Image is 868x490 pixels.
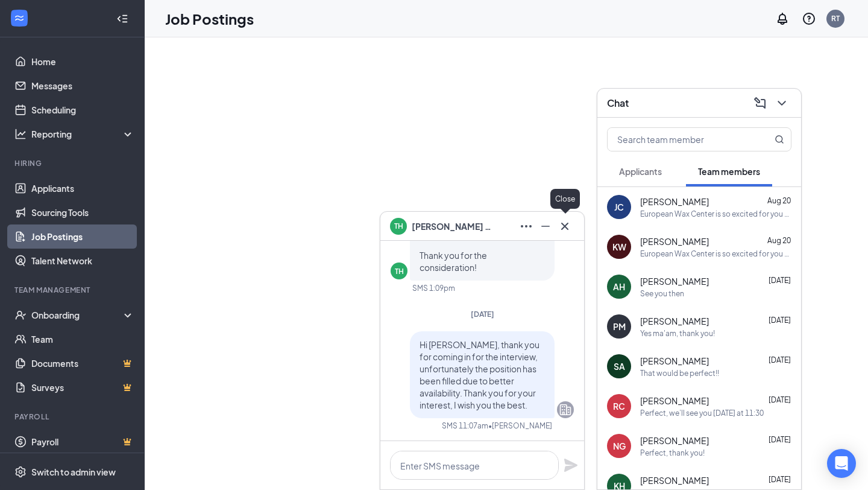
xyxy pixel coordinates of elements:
[640,368,719,378] div: That would be perfect!!
[412,220,496,233] span: [PERSON_NAME] Hunter
[775,96,789,110] svg: ChevronDown
[471,310,494,319] span: [DATE]
[558,219,572,234] svg: Cross
[769,316,791,325] span: [DATE]
[538,219,553,234] svg: Minimize
[14,412,132,422] div: Payroll
[640,395,709,407] span: [PERSON_NAME]
[14,466,27,478] svg: Settings
[31,200,134,224] a: Sourcing Tools
[31,430,134,454] a: PayrollCrown
[775,135,784,144] svg: MagnifyingGlass
[31,49,134,74] a: Home
[14,285,132,295] div: Team Management
[772,94,791,113] button: ChevronDown
[14,128,27,140] svg: Analysis
[753,96,767,110] svg: ComposeMessage
[608,128,750,151] input: Search team member
[31,309,124,321] div: Onboarding
[640,288,684,299] div: See you then
[31,74,134,98] a: Messages
[614,201,624,213] div: JC
[769,276,791,285] span: [DATE]
[640,209,791,219] div: European Wax Center is so excited for you to join our team! Do you know anyone else who might be ...
[31,327,134,351] a: Team
[31,249,134,273] a: Talent Network
[564,458,578,472] svg: Plane
[640,328,715,339] div: Yes ma'am, thank you!
[619,166,662,177] span: Applicants
[767,236,791,245] span: Aug 20
[31,98,134,122] a: Scheduling
[558,402,573,417] svg: Company
[31,176,134,200] a: Applicants
[769,435,791,444] span: [DATE]
[31,375,134,399] a: SurveysCrown
[640,235,709,247] span: [PERSON_NAME]
[802,11,816,26] svg: QuestionInfo
[536,217,555,236] button: Minimize
[555,217,574,236] button: Cross
[769,355,791,364] span: [DATE]
[640,474,709,486] span: [PERSON_NAME]
[613,400,625,412] div: RC
[769,395,791,404] span: [DATE]
[442,421,488,431] div: SMS 11:07am
[613,320,626,332] div: PM
[31,224,134,249] a: Job Postings
[640,196,709,208] span: [PERSON_NAME]
[698,166,760,177] span: Team members
[517,217,536,236] button: Ellipses
[640,249,791,259] div: European Wax Center is so excited for you to join our team! Do you know anyone else who might be ...
[31,351,134,375] a: DocumentsCrown
[614,360,625,372] div: SA
[640,448,705,458] div: Perfect, thank you!
[14,309,27,321] svg: UserCheck
[640,434,709,447] span: [PERSON_NAME]
[775,11,790,26] svg: Notifications
[607,97,629,110] h3: Chat
[395,266,404,276] div: TH
[488,421,552,431] span: • [PERSON_NAME]
[769,475,791,484] span: [DATE]
[420,339,539,410] span: Hi [PERSON_NAME], thank you for coming in for the interview, unfortunately the position has been ...
[767,196,791,205] span: Aug 20
[640,315,709,327] span: [PERSON_NAME]
[31,466,116,478] div: Switch to admin view
[165,8,254,29] h1: Job Postings
[13,12,25,24] svg: WorkstreamLogo
[612,241,626,253] div: KW
[31,128,135,140] div: Reporting
[613,440,626,452] div: NG
[116,13,128,25] svg: Collapse
[827,449,856,478] div: Open Intercom Messenger
[831,13,840,24] div: RT
[550,189,580,209] div: Close
[640,355,709,367] span: [PERSON_NAME]
[640,275,709,287] span: [PERSON_NAME]
[640,408,764,418] div: Perfect, we’ll see you [DATE] at 11:30
[14,158,132,168] div: Hiring
[412,283,455,293] div: SMS 1:09pm
[750,94,770,113] button: ComposeMessage
[519,219,533,234] svg: Ellipses
[613,281,625,293] div: AH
